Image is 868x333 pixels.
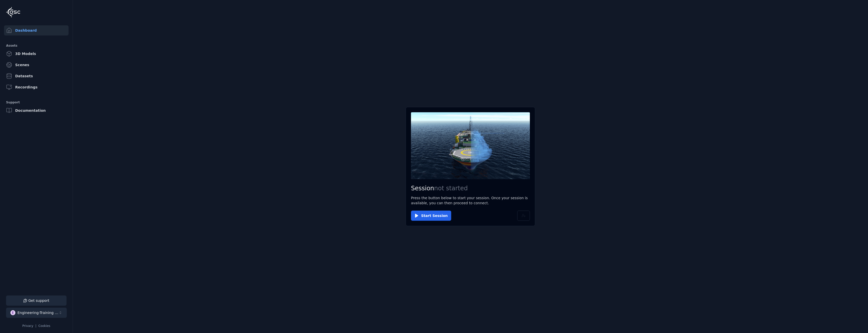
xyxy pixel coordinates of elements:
[38,324,50,328] a: Cookies
[411,211,451,221] button: Start Session
[6,99,67,105] div: Support
[17,310,58,315] div: Engineering-Training (SSO Staging)
[22,324,33,328] a: Privacy
[6,43,67,49] div: Assets
[411,195,530,206] p: Press the button below to start your session. Once your session is available, you can then procee...
[434,185,468,192] span: not started
[4,25,69,35] a: Dashboard
[10,310,15,315] div: E
[6,308,67,318] button: Select a workspace
[35,324,36,328] span: |
[4,60,69,70] a: Scenes
[411,184,530,192] h2: Session
[4,82,69,92] a: Recordings
[4,105,69,116] a: Documentation
[4,71,69,81] a: Datasets
[6,295,67,306] button: Get support
[4,49,69,59] a: 3D Models
[6,7,20,17] img: Logo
